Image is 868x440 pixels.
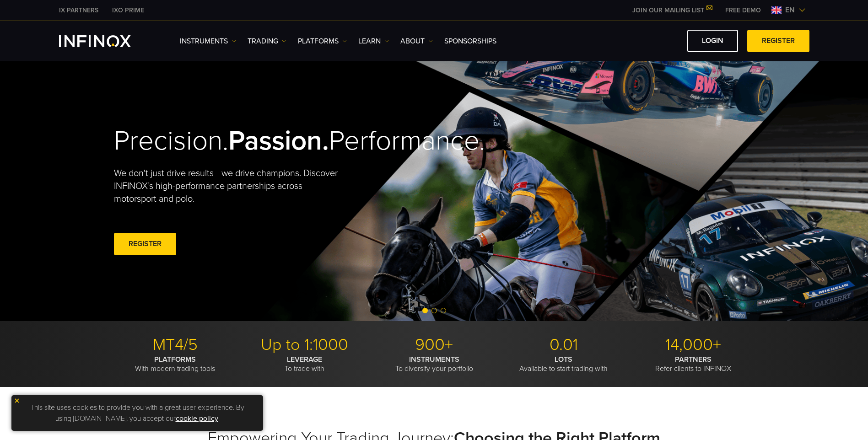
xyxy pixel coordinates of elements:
[298,36,347,47] a: PLATFORMS
[444,36,496,47] a: SPONSORSHIPS
[782,5,798,16] span: en
[228,124,329,157] strong: Passion.
[114,335,237,355] p: MT4/5
[632,335,755,355] p: 14,000+
[502,355,625,373] p: Available to start trading with
[176,414,218,423] a: cookie policy
[632,355,755,373] p: Refer clients to INFINOX
[114,124,402,158] h2: Precision. Performance.
[248,36,286,47] a: TRADING
[114,167,345,205] p: We don't just drive results—we drive champions. Discover INFINOX’s high-performance partnerships ...
[105,5,151,15] a: INFINOX
[180,36,236,47] a: Instruments
[373,355,496,373] p: To diversify your portfolio
[154,355,196,364] strong: PLATFORMS
[422,308,428,313] span: Go to slide 1
[16,400,259,426] p: This site uses cookies to provide you with a great user experience. By using [DOMAIN_NAME], you a...
[431,308,437,313] span: Go to slide 2
[625,6,718,14] a: JOIN OUR MAILING LIST
[243,355,366,373] p: To trade with
[400,36,433,47] a: ABOUT
[373,335,496,355] p: 900+
[52,5,105,15] a: INFINOX
[114,233,176,255] a: REGISTER
[14,397,20,404] img: yellow close icon
[502,335,625,355] p: 0.01
[555,355,572,364] strong: LOTS
[114,355,237,373] p: With modern trading tools
[287,355,322,364] strong: LEVERAGE
[59,35,152,47] a: INFINOX Logo
[747,30,809,52] a: REGISTER
[675,355,712,364] strong: PARTNERS
[718,5,768,15] a: INFINOX MENU
[687,30,738,52] a: LOGIN
[358,36,389,47] a: Learn
[409,355,459,364] strong: INSTRUMENTS
[243,335,366,355] p: Up to 1:1000
[441,308,446,313] span: Go to slide 3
